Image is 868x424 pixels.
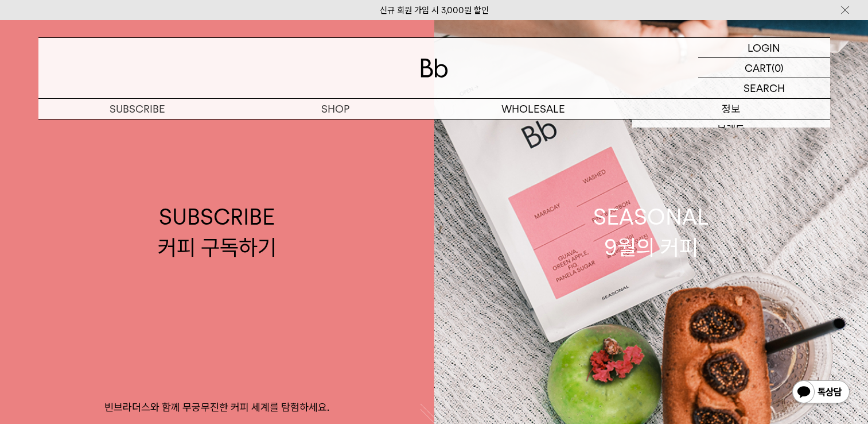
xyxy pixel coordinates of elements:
p: LOGIN [748,38,780,57]
img: 로고 [421,59,448,78]
p: SEARCH [744,78,785,98]
a: SUBSCRIBE [38,99,236,119]
a: SHOP [236,99,434,119]
p: (0) [772,58,784,78]
p: WHOLESALE [434,99,632,119]
a: LOGIN [698,38,830,58]
a: 브랜드 [632,120,830,139]
img: 카카오톡 채널 1:1 채팅 버튼 [791,379,851,407]
a: CART (0) [698,58,830,78]
p: 정보 [632,99,830,119]
div: SUBSCRIBE 커피 구독하기 [158,202,277,263]
a: 신규 회원 가입 시 3,000원 할인 [380,5,489,16]
p: CART [745,58,772,78]
div: SEASONAL 9월의 커피 [593,202,709,263]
